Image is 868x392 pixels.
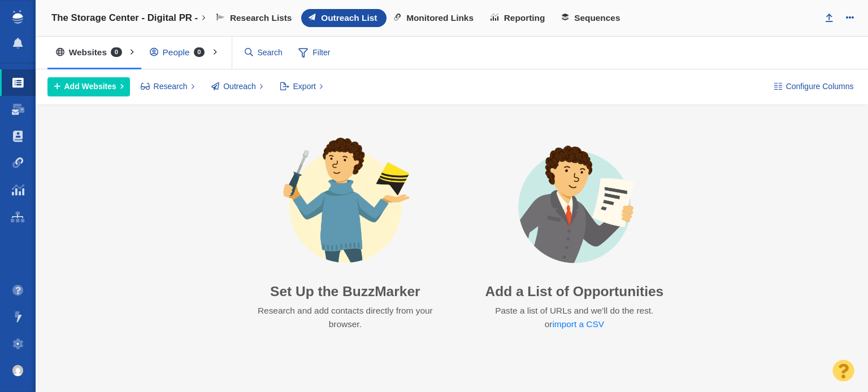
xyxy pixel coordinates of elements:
span: Add Websites [64,81,116,93]
p: Research and add contacts directly from your browser. [250,304,440,332]
p: Paste a list of URLs and we'll do the rest. or [494,304,654,332]
img: avatar-buzzmarker-setup.png [264,136,426,275]
a: Research Lists [209,9,301,27]
span: 0 [194,47,205,57]
span: Research Lists [230,13,292,23]
h3: Add a List of Opportunities [485,283,663,299]
button: Add Websites [47,77,130,96]
a: Sequences [554,9,630,27]
a: Monitored Links [387,9,483,27]
span: Outreach [223,81,256,93]
button: Outreach [205,77,270,96]
input: Search [240,43,288,63]
div: People [141,39,218,65]
img: buzzstream_logo_iconsimple.png [12,10,23,24]
button: Export [274,77,329,96]
span: Outreach List [321,13,377,23]
a: Reporting [483,9,554,27]
span: Monitored Links [406,13,474,23]
button: Configure Columns [767,77,860,96]
span: Reporting [504,13,545,23]
img: avatar-import-list.png [494,136,656,275]
a: import a CSV [552,319,604,329]
img: 6a5e3945ebbb48ba90f02ffc6c7ec16f [12,365,24,376]
span: Research [154,81,188,93]
a: Outreach List [301,9,387,27]
h3: Set Up the BuzzMarker [240,283,450,299]
span: Filter [292,42,337,64]
span: Export [293,81,316,93]
span: Configure Columns [786,81,854,93]
span: Sequences [574,13,620,23]
h4: The Storage Center - Digital PR - [51,12,198,24]
button: Research [134,77,201,96]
